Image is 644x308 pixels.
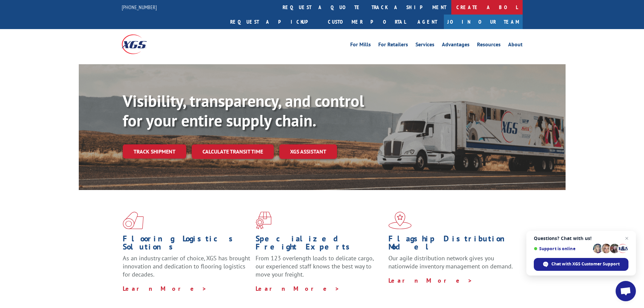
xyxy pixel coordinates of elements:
[123,235,251,254] h1: Flooring Logistics Solutions
[534,236,628,241] span: Questions? Chat with us!
[388,235,516,254] h1: Flagship Distribution Model
[256,212,271,229] img: xgs-icon-focused-on-flooring-red
[256,285,340,292] a: Learn More >
[534,246,591,251] span: Support is online
[534,258,628,271] div: Chat with XGS Customer Support
[623,234,631,242] span: Close chat
[279,144,337,159] a: XGS ASSISTANT
[122,4,157,10] a: [PHONE_NUMBER]
[123,144,186,159] a: Track shipment
[415,42,434,49] a: Services
[551,261,620,267] span: Chat with XGS Customer Support
[256,235,383,254] h1: Specialized Freight Experts
[256,254,383,284] p: From 123 overlength loads to delicate cargo, our experienced staff knows the best way to move you...
[323,15,411,29] a: Customer Portal
[123,254,250,278] span: As an industry carrier of choice, XGS has brought innovation and dedication to flooring logistics...
[123,90,364,131] b: Visibility, transparency, and control for your entire supply chain.
[442,42,470,49] a: Advantages
[411,15,444,29] a: Agent
[123,212,144,229] img: xgs-icon-total-supply-chain-intelligence-red
[350,42,371,49] a: For Mills
[388,277,473,284] a: Learn More >
[388,254,513,270] span: Our agile distribution network gives you nationwide inventory management on demand.
[192,144,274,159] a: Calculate transit time
[378,42,408,49] a: For Retailers
[616,281,636,301] div: Open chat
[508,42,523,49] a: About
[388,212,412,229] img: xgs-icon-flagship-distribution-model-red
[444,15,523,29] a: Join Our Team
[123,285,207,292] a: Learn More >
[477,42,501,49] a: Resources
[225,15,323,29] a: Request a pickup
